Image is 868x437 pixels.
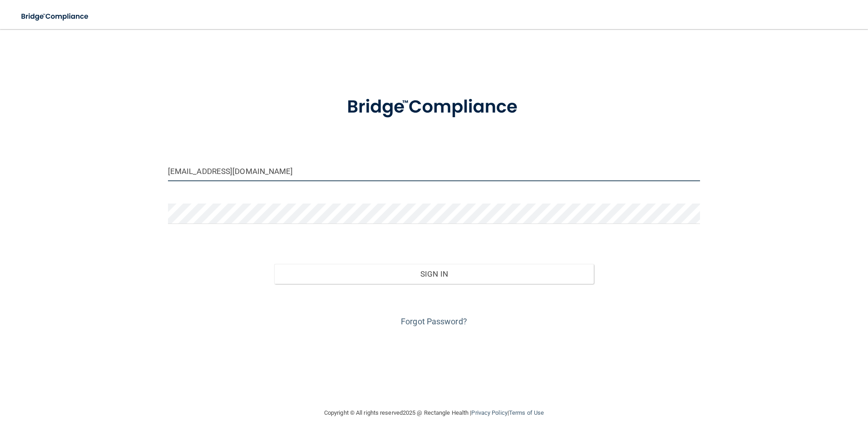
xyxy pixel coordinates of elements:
input: Email [168,161,700,181]
a: Privacy Policy [471,409,507,416]
a: Forgot Password? [401,317,467,326]
img: bridge_compliance_login_screen.278c3ca4.svg [14,7,97,26]
div: Copyright © All rights reserved 2025 @ Rectangle Health | | [268,398,600,427]
img: bridge_compliance_login_screen.278c3ca4.svg [328,84,540,131]
button: Sign In [274,264,594,284]
a: Terms of Use [509,409,544,416]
